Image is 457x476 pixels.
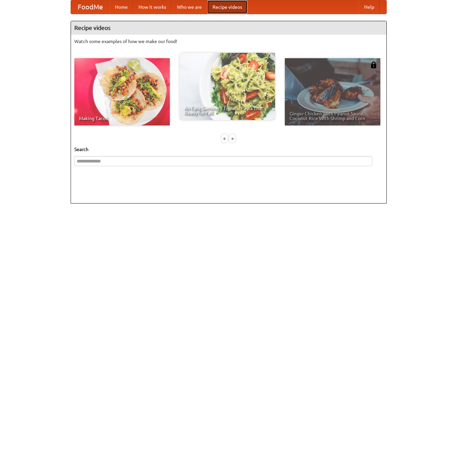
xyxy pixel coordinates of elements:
span: An Easy, Summery Tomato Pasta That's Ready for Fall [184,106,270,115]
a: Who we are [172,0,207,14]
a: Home [110,0,133,14]
a: An Easy, Summery Tomato Pasta That's Ready for Fall [180,53,275,120]
a: Recipe videos [207,0,247,14]
div: « [222,134,228,143]
h4: Recipe videos [71,21,386,35]
img: 483408.png [370,62,377,68]
span: Making Tacos [79,116,165,121]
p: Watch some examples of how we make our food! [74,38,383,45]
a: How it works [133,0,172,14]
h5: Search [74,146,383,153]
a: FoodMe [71,0,110,14]
div: » [229,134,235,143]
a: Making Tacos [74,58,170,125]
a: Help [359,0,380,14]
